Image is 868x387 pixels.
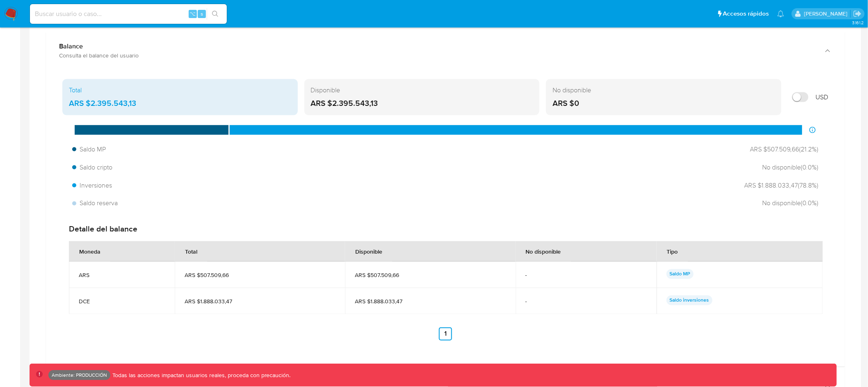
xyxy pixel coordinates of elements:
[110,371,291,379] p: Todas las acciones impactan usuarios reales, proceda con precaución.
[853,9,862,18] a: Salir
[777,10,784,17] a: Notificaciones
[201,10,203,18] span: s
[207,8,224,20] button: search-icon
[804,10,850,18] p: diego.assum@mercadolibre.com
[190,10,196,18] span: ⌥
[52,373,107,377] p: Ambiente: PRODUCCIÓN
[30,9,227,19] input: Buscar usuario o caso...
[723,9,769,18] span: Accesos rápidos
[852,19,864,26] span: 3.161.2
